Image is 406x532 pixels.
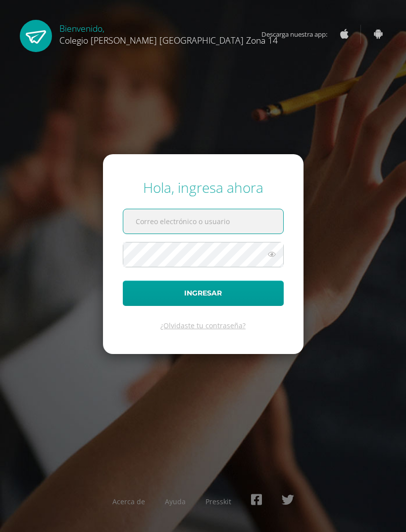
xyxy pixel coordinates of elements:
input: Correo electrónico o usuario [123,209,283,234]
a: Ayuda [165,497,186,506]
span: Descarga nuestra app: [261,25,337,44]
a: Presskit [205,497,231,506]
button: Ingresar [123,281,284,306]
a: ¿Olvidaste tu contraseña? [160,321,246,330]
div: Hola, ingresa ahora [123,178,284,197]
span: Colegio [PERSON_NAME] [GEOGRAPHIC_DATA] Zona 14 [59,34,278,46]
div: Bienvenido, [59,20,278,46]
a: Acerca de [112,497,145,506]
